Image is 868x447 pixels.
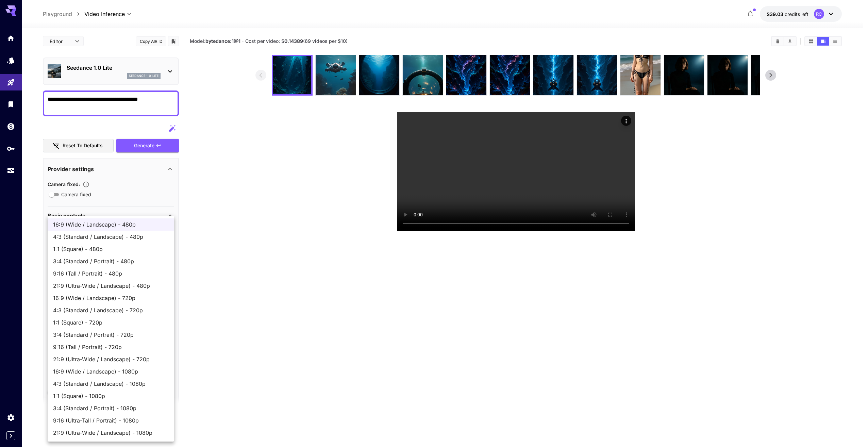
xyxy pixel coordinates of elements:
[53,367,169,376] span: 16:9 (Wide / Landscape) - 1080p
[53,294,169,302] span: 16:9 (Wide / Landscape) - 720p
[53,404,169,412] span: 3:4 (Standard / Portrait) - 1080p
[53,233,169,241] span: 4:3 (Standard / Landscape) - 480p
[53,220,169,229] span: 16:9 (Wide / Landscape) - 480p
[53,306,169,314] span: 4:3 (Standard / Landscape) - 720p
[53,343,169,351] span: 9:16 (Tall / Portrait) - 720p
[53,416,169,425] span: 9:16 (Ultra-Tall / Portrait) - 1080p
[53,269,169,278] span: 9:16 (Tall / Portrait) - 480p
[53,245,169,253] span: 1:1 (Square) - 480p
[53,331,169,339] span: 3:4 (Standard / Portrait) - 720p
[53,429,169,437] span: 21:9 (Ultra-Wide / Landscape) - 1080p
[53,257,169,265] span: 3:4 (Standard / Portrait) - 480p
[53,318,169,327] span: 1:1 (Square) - 720p
[53,380,169,388] span: 4:3 (Standard / Landscape) - 1080p
[53,392,169,400] span: 1:1 (Square) - 1080p
[53,282,169,290] span: 21:9 (Ultra-Wide / Landscape) - 480p
[53,355,169,363] span: 21:9 (Ultra-Wide / Landscape) - 720p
